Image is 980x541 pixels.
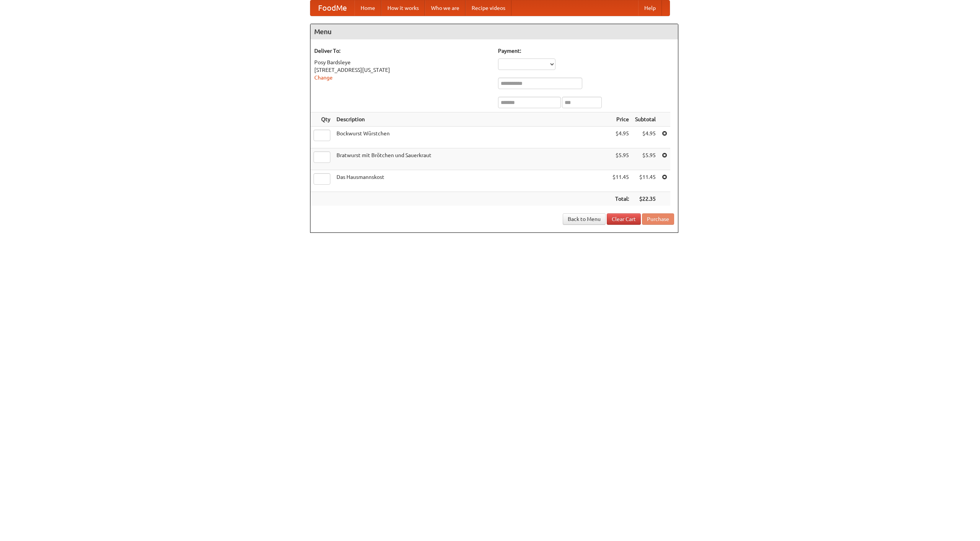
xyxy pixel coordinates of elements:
[354,0,381,16] a: Home
[314,47,490,55] h5: Deliver To:
[333,112,609,127] th: Description
[333,170,609,192] td: Das Hausmannskost
[632,170,659,192] td: $11.45
[632,112,659,127] th: Subtotal
[381,0,425,16] a: How it works
[498,47,674,55] h5: Payment:
[465,0,511,16] a: Recipe videos
[638,0,662,16] a: Help
[609,127,632,148] td: $4.95
[609,112,632,127] th: Price
[310,112,333,127] th: Qty
[642,213,674,225] button: Purchase
[425,0,465,16] a: Who we are
[607,213,641,225] a: Clear Cart
[310,24,678,39] h4: Menu
[333,127,609,148] td: Bockwurst Würstchen
[314,58,490,66] div: Posy Bardsleye
[609,170,632,192] td: $11.45
[310,0,354,16] a: FoodMe
[314,66,490,74] div: [STREET_ADDRESS][US_STATE]
[333,148,609,170] td: Bratwurst mit Brötchen und Sauerkraut
[632,192,659,206] th: $22.35
[632,148,659,170] td: $5.95
[609,148,632,170] td: $5.95
[314,75,333,81] a: Change
[563,213,606,225] a: Back to Menu
[609,192,632,206] th: Total:
[632,127,659,148] td: $4.95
